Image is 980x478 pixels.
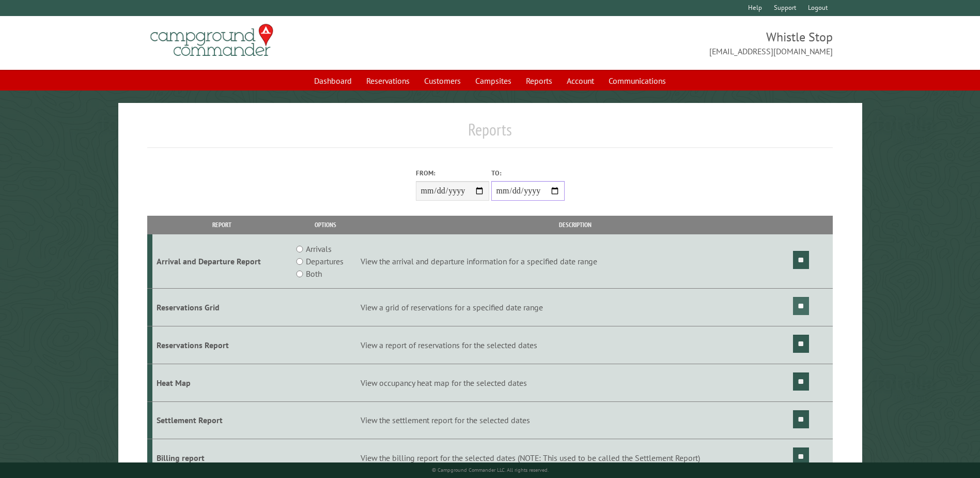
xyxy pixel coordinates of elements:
small: © Campground Commander LLC. All rights reserved. [432,467,549,473]
td: Billing report [152,439,291,477]
a: Dashboard [308,71,358,91]
a: Campsites [469,71,518,91]
a: Communications [602,71,672,91]
a: Customers [418,71,467,91]
a: Reports [520,71,558,91]
a: Reservations [360,71,416,91]
h1: Reports [147,119,832,148]
td: View the arrival and departure information for a specified date range [359,234,791,289]
td: Settlement Report [152,401,291,439]
td: Reservations Report [152,326,291,364]
label: Departures [306,255,344,267]
th: Options [291,216,359,234]
label: Both [306,267,322,280]
th: Description [359,216,791,234]
td: View the settlement report for the selected dates [359,401,791,439]
td: View a report of reservations for the selected dates [359,326,791,364]
span: Whistle Stop [EMAIL_ADDRESS][DOMAIN_NAME] [490,28,833,57]
label: Arrivals [306,243,332,255]
img: Campground Commander [147,20,276,61]
label: From: [416,168,489,178]
td: Arrival and Departure Report [152,234,291,289]
td: Heat Map [152,364,291,401]
label: To: [491,168,565,178]
td: View the billing report for the selected dates (NOTE: This used to be called the Settlement Report) [359,439,791,477]
th: Report [152,216,291,234]
td: Reservations Grid [152,289,291,326]
a: Account [561,71,600,91]
td: View a grid of reservations for a specified date range [359,289,791,326]
td: View occupancy heat map for the selected dates [359,364,791,401]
